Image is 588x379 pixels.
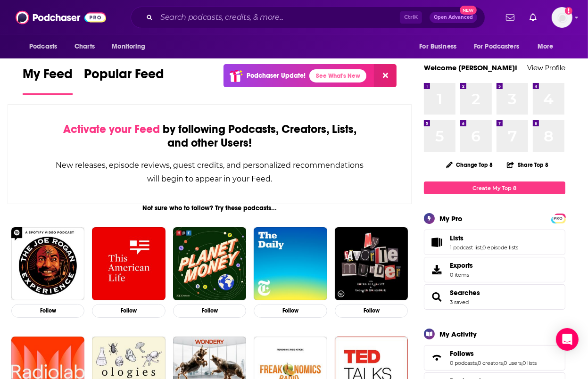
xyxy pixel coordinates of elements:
a: My Feed [23,66,73,95]
button: open menu [413,38,468,56]
a: 0 users [504,360,522,366]
a: See What's New [309,69,366,82]
a: Searches [427,290,446,304]
img: My Favorite Murder with Karen Kilgariff and Georgia Hardstark [335,227,408,300]
a: Searches [450,288,480,297]
div: Open Intercom Messenger [556,328,579,351]
span: Open Advanced [434,15,473,20]
span: Follows [424,345,565,371]
a: 0 podcasts [450,360,477,366]
span: Charts [75,40,95,53]
span: More [538,40,554,53]
div: by following Podcasts, Creators, Lists, and other Users! [55,123,364,150]
span: For Podcasters [474,40,519,53]
span: Popular Feed [84,66,164,88]
a: Follows [427,351,446,364]
button: Follow [173,304,246,318]
span: 0 items [450,272,473,278]
span: Exports [427,263,446,276]
button: Change Top 8 [440,159,499,171]
button: open menu [105,38,157,56]
a: Welcome [PERSON_NAME]! [424,63,517,72]
button: open menu [468,38,533,56]
a: Follows [450,349,537,358]
a: Charts [68,38,100,56]
button: open menu [531,38,565,56]
button: Follow [335,304,408,318]
button: open menu [23,38,69,56]
a: Lists [427,236,446,249]
div: My Pro [439,214,463,223]
span: , [477,360,478,366]
a: Exports [424,257,565,282]
div: Not sure who to follow? Try these podcasts... [8,204,412,212]
span: , [481,244,482,251]
span: For Business [419,40,456,53]
button: Show profile menu [552,7,572,28]
a: Lists [450,234,518,242]
span: New [460,6,477,15]
span: Follows [450,349,474,358]
button: Open AdvancedNew [430,12,477,23]
a: Create My Top 8 [424,181,565,194]
a: Show notifications dropdown [526,9,540,25]
img: This American Life [92,227,165,300]
span: Exports [450,261,473,270]
div: My Activity [439,330,477,338]
img: The Daily [254,227,327,300]
span: Logged in as JohnJMudgett [552,7,572,28]
svg: Add a profile image [565,7,572,15]
a: 0 lists [522,360,537,366]
a: View Profile [527,63,565,72]
div: New releases, episode reviews, guest credits, and personalized recommendations will begin to appe... [55,158,364,186]
input: Search podcasts, credits, & more... [157,10,400,25]
a: Show notifications dropdown [502,9,518,25]
a: 3 saved [450,299,469,305]
span: Searches [424,284,565,310]
button: Follow [254,304,327,318]
a: 0 creators [478,360,503,366]
a: PRO [553,214,564,222]
button: Follow [11,304,84,318]
img: User Profile [552,7,572,28]
a: 0 episode lists [482,244,518,251]
span: , [522,360,522,366]
span: My Feed [23,66,73,88]
span: , [503,360,504,366]
span: Monitoring [112,40,145,53]
button: Follow [92,304,165,318]
a: 1 podcast list [450,244,481,251]
span: Ctrl K [400,11,422,24]
div: Search podcasts, credits, & more... [131,7,485,28]
button: Share Top 8 [506,156,549,174]
img: Planet Money [173,227,246,300]
img: Podchaser - Follow, Share and Rate Podcasts [16,8,106,26]
span: Activate your Feed [63,122,160,136]
span: Lists [450,234,464,242]
p: Podchaser Update! [247,72,306,80]
span: Podcasts [29,40,57,53]
a: Popular Feed [84,66,164,95]
span: Lists [424,230,565,255]
img: The Joe Rogan Experience [11,227,84,300]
